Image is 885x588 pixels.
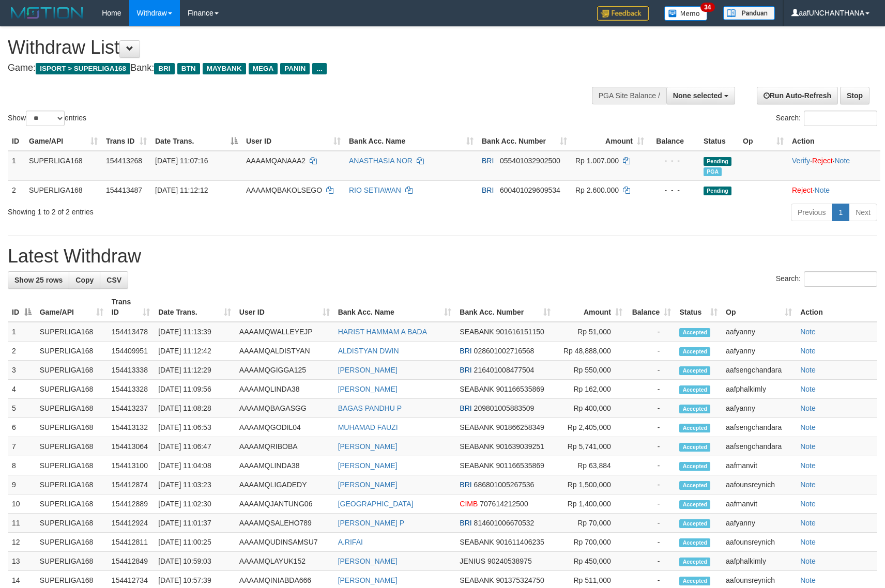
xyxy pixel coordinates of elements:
span: Copy 901639039251 to clipboard [496,442,544,451]
td: SUPERLIGA168 [36,494,108,514]
span: Copy 686801005267536 to clipboard [474,481,535,489]
td: [DATE] 11:06:47 [154,437,235,456]
span: 154413268 [106,157,142,165]
td: 10 [8,494,36,514]
a: Verify [792,157,810,165]
span: [DATE] 11:07:16 [155,157,208,165]
td: aafyanny [722,514,796,533]
td: SUPERLIGA168 [36,475,108,494]
span: BTN [177,63,200,74]
h1: Latest Withdraw [8,246,877,267]
td: Rp 48,888,000 [555,342,627,361]
span: Pending [704,157,731,166]
th: Balance [648,132,699,151]
span: Accepted [679,385,710,394]
td: Rp 51,000 [555,322,627,342]
a: Note [800,481,816,489]
td: Rp 2,405,000 [555,418,627,437]
td: - [627,494,676,514]
a: [PERSON_NAME] [338,385,398,393]
td: AAAAMQRIBOBA [235,437,334,456]
span: Accepted [679,424,710,432]
span: Accepted [679,558,710,566]
div: PGA Site Balance / [592,87,666,104]
td: · [788,180,880,199]
td: Rp 63,884 [555,456,627,475]
td: - [627,418,676,437]
span: BRI [482,157,494,165]
th: Trans ID: activate to sort column ascending [102,132,151,151]
input: Search: [804,111,877,126]
span: MAYBANK [203,63,246,74]
a: RIO SETIAWAN [349,186,401,194]
a: [GEOGRAPHIC_DATA] [338,500,414,508]
span: [DATE] 11:12:12 [155,186,208,194]
span: BRI [460,404,471,412]
td: AAAAMQSALEHO789 [235,514,334,533]
th: Op: activate to sort column ascending [739,132,788,151]
a: [PERSON_NAME] [338,557,398,565]
span: SEABANK [460,328,494,336]
span: BRI [460,347,471,355]
td: 12 [8,533,36,552]
td: - [627,437,676,456]
a: Next [849,204,877,221]
span: ... [312,63,326,74]
td: 2 [8,342,36,361]
td: SUPERLIGA168 [36,437,108,456]
span: Copy 707614212500 to clipboard [480,500,528,508]
td: aafphalkimly [722,552,796,571]
div: - - - [652,156,695,166]
h1: Withdraw List [8,37,579,58]
td: · · [788,151,880,181]
span: Accepted [679,538,710,547]
span: Accepted [679,462,710,471]
td: 8 [8,456,36,475]
button: None selected [666,87,735,104]
td: - [627,361,676,380]
a: [PERSON_NAME] [338,481,398,489]
img: panduan.png [723,6,775,20]
span: BRI [154,63,174,74]
a: Note [800,385,816,393]
input: Search: [804,271,877,287]
span: Accepted [679,443,710,452]
a: ANASTHASIA NOR [349,157,413,165]
td: - [627,475,676,494]
div: Showing 1 to 2 of 2 entries [8,203,361,217]
span: SEABANK [460,423,494,431]
td: 154412874 [108,475,154,494]
td: SUPERLIGA168 [36,456,108,475]
td: aafsengchandara [722,437,796,456]
th: Op: activate to sort column ascending [722,292,796,322]
th: Action [788,132,880,151]
td: [DATE] 11:00:25 [154,533,235,552]
span: Copy 216401008477504 to clipboard [474,366,535,374]
td: aafyanny [722,322,796,342]
span: BRI [482,186,494,194]
td: aafmanvit [722,456,796,475]
td: [DATE] 11:08:28 [154,399,235,418]
span: Accepted [679,577,710,585]
span: Copy [75,276,94,284]
td: SUPERLIGA168 [36,418,108,437]
th: Bank Acc. Name: activate to sort column ascending [334,292,456,322]
td: 154413237 [108,399,154,418]
span: Copy 814601006670532 to clipboard [474,519,535,527]
span: Copy 901166535869 to clipboard [496,385,544,393]
a: Note [800,576,816,584]
td: 154413328 [108,380,154,399]
td: SUPERLIGA168 [36,533,108,552]
td: SUPERLIGA168 [36,514,108,533]
label: Search: [776,271,877,287]
td: 2 [8,180,25,199]
th: Bank Acc. Name: activate to sort column ascending [345,132,478,151]
td: 5 [8,399,36,418]
span: Accepted [679,500,710,509]
span: BRI [460,519,471,527]
a: Stop [840,87,869,104]
span: Marked by aafsengchandara [704,167,722,176]
a: Note [800,366,816,374]
td: - [627,399,676,418]
td: 9 [8,475,36,494]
